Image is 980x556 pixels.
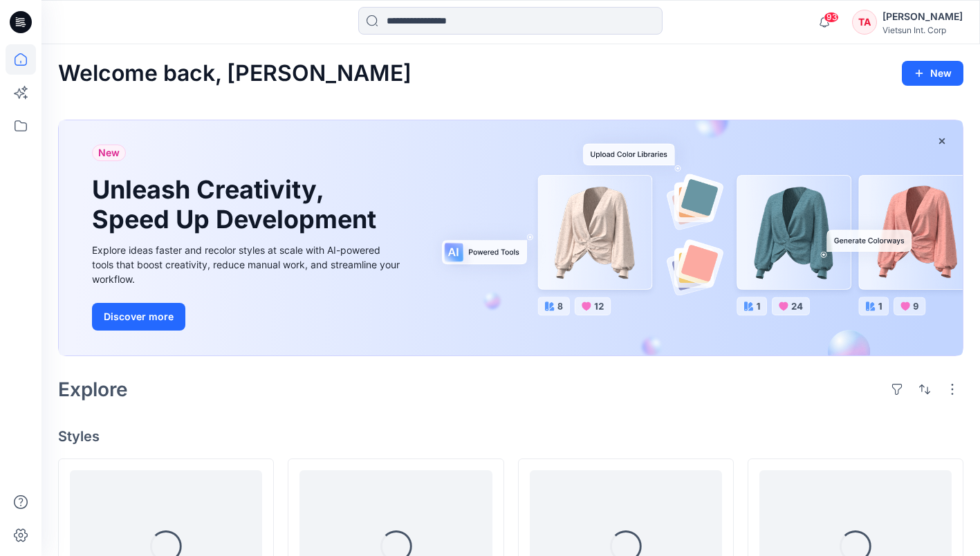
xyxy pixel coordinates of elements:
div: Explore ideas faster and recolor styles at scale with AI-powered tools that boost creativity, red... [92,243,403,286]
button: New [902,61,963,86]
h2: Explore [58,378,128,400]
h1: Unleash Creativity, Speed Up Development [92,175,382,234]
div: Vietsun Int. Corp [882,25,963,35]
a: Discover more [92,303,403,331]
div: [PERSON_NAME] [882,8,963,25]
button: Discover more [92,303,185,331]
h4: Styles [58,428,963,445]
span: 93 [824,12,839,23]
div: TA [852,10,877,35]
h2: Welcome back, [PERSON_NAME] [58,61,412,86]
span: New [98,145,120,161]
